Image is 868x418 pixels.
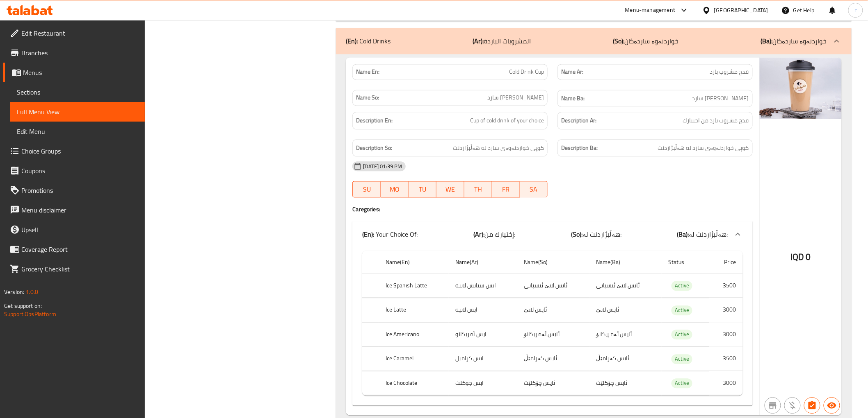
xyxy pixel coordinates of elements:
[760,57,842,119] img: %D9%82%D8%AF%D8%AD_%D9%85%D8%B4%D8%B1%D9%88%D8%A8_%D8%A8%D8%A7%D8%B1%D8%AF638910348043953328.jpg
[589,298,662,322] td: ئایس لاتێ
[21,264,138,274] span: Grocery Checklist
[582,228,621,240] span: هەڵبژاردنت لە:
[625,5,676,15] div: Menu-management
[449,371,517,395] td: ايس جوكلت
[784,397,801,413] button: Purchased item
[449,251,517,274] th: Name(Ar)
[362,229,418,239] p: Your Choice Of:
[710,68,749,76] span: قدح مشروب بارد
[672,354,692,364] div: Active
[613,35,625,47] b: (So):
[379,251,449,274] th: Name(En)
[23,68,138,77] span: Menus
[683,115,749,126] span: قدح مشروب بارد من اختيارك
[362,228,374,240] b: (En):
[21,205,138,215] span: Menu disclaimer
[449,322,517,346] td: ايس أمريكانو
[709,273,743,298] td: 3500
[517,371,589,395] td: ئایس چۆکلێت
[3,141,145,161] a: Choice Groups
[709,322,743,346] td: 3000
[709,371,743,395] td: 3000
[436,181,464,197] button: WE
[561,68,583,76] strong: Name Ar:
[4,287,24,297] span: Version:
[790,249,804,265] span: IQD
[677,228,689,240] b: (Ba):
[346,35,358,47] b: (En):
[689,228,728,240] span: هەڵبژاردنت لە:
[21,146,138,156] span: Choice Groups
[379,371,449,395] th: Ice Chocolate
[362,251,742,396] table: choices table
[17,87,138,97] span: Sections
[10,102,145,122] a: Full Menu View
[468,183,489,195] span: TH
[384,183,405,195] span: MO
[449,298,517,322] td: ايس لاتيه
[523,183,544,195] span: SA
[381,181,409,197] button: MO
[346,36,391,46] p: Cold Drinks
[613,36,679,46] p: خواردنەوە ساردەکان
[3,220,145,240] a: Upsell
[356,143,392,153] strong: Description So:
[561,143,598,153] strong: Description Ba:
[25,287,38,297] span: 1.0.0
[352,221,752,247] div: (En): Your Choice Of:(Ar):إختيارك من:(So):هەڵبژاردنت لە:(Ba):هەڵبژاردنت لە:
[672,330,692,339] div: Active
[672,378,692,388] div: Active
[356,183,377,195] span: SU
[3,240,145,259] a: Coverage Report
[3,161,145,181] a: Coupons
[672,305,692,315] div: Active
[658,143,749,153] span: کوپى خواردنەوەى سارد له هەڵبژاردنت
[672,378,692,388] span: Active
[492,181,520,197] button: FR
[672,281,692,291] div: Active
[464,181,492,197] button: TH
[10,122,145,141] a: Edit Menu
[484,228,515,240] span: إختيارك من:
[709,251,743,274] th: Price
[589,347,662,371] td: ئایس کەرامێڵ
[21,28,138,38] span: Edit Restaurant
[3,43,145,63] a: Branches
[517,298,589,322] td: ئایس لاتێ
[470,115,544,126] span: Cup of cold drink of your choice
[517,273,589,298] td: ئایس لاتێ ئیسپانی
[806,249,811,265] span: 0
[3,63,145,82] a: Menus
[561,115,596,126] strong: Description Ar:
[4,309,56,319] a: Support.OpsPlatform
[589,322,662,346] td: ئایس ئەمريكانۆ
[509,68,544,76] span: Cold Drink Cup
[589,371,662,395] td: ئایس چۆکلێت
[379,322,449,346] th: Ice Americano
[473,228,484,240] b: (Ar):
[356,93,379,102] strong: Name So:
[3,181,145,200] a: Promotions
[449,273,517,298] td: ايس سبانش لاتيه
[765,397,781,413] button: Not branch specific item
[336,28,851,54] div: (En): Cold Drinks(Ar):المشروبات الباردة(So):خواردنەوە ساردەکان(Ba):خواردنەوە ساردەکان
[3,23,145,43] a: Edit Restaurant
[804,397,820,413] button: Has choices
[517,347,589,371] td: ئایس کەرامێڵ
[709,298,743,322] td: 3000
[379,273,449,298] th: Ice Spanish Latte
[17,127,138,136] span: Edit Menu
[21,244,138,254] span: Coverage Report
[21,166,138,176] span: Coupons
[589,251,662,274] th: Name(Ba)
[21,225,138,235] span: Upsell
[824,397,840,413] button: Available
[692,93,749,104] span: [PERSON_NAME] سارد
[496,183,517,195] span: FR
[672,305,692,315] span: Active
[473,35,484,47] b: (Ar):
[854,6,857,15] span: r
[10,82,145,102] a: Sections
[761,36,827,46] p: خواردنەوە ساردەکان
[379,298,449,322] th: Ice Latte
